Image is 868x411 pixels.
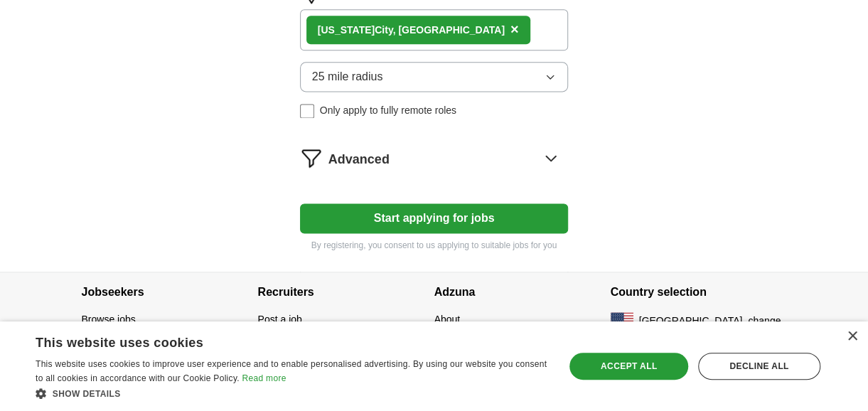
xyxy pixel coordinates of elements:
[318,23,505,38] div: City, [GEOGRAPHIC_DATA]
[36,330,513,351] div: This website uses cookies
[434,314,461,325] a: About
[698,353,820,380] div: Decline all
[300,239,569,252] p: By registering, you consent to us applying to suitable jobs for you
[300,203,569,233] button: Start applying for jobs
[300,146,323,169] img: filter
[312,68,383,85] span: 25 mile radius
[611,312,633,329] img: US flag
[36,386,549,400] div: Show details
[258,314,302,325] a: Post a job
[328,150,390,169] span: Advanced
[36,359,547,383] span: This website uses cookies to improve user experience and to enable personalised advertising. By u...
[82,314,136,325] a: Browse jobs
[300,62,569,92] button: 25 mile radius
[748,314,781,329] button: change
[847,331,857,342] div: Close
[569,353,687,380] div: Accept all
[318,24,375,36] strong: [US_STATE]
[510,19,519,41] button: ×
[611,272,787,312] h4: Country selection
[242,373,286,383] a: Read more, opens a new window
[53,389,121,399] span: Show details
[510,21,519,37] span: ×
[639,314,743,329] span: [GEOGRAPHIC_DATA]
[300,104,314,118] input: Only apply to fully remote roles
[320,103,456,118] span: Only apply to fully remote roles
